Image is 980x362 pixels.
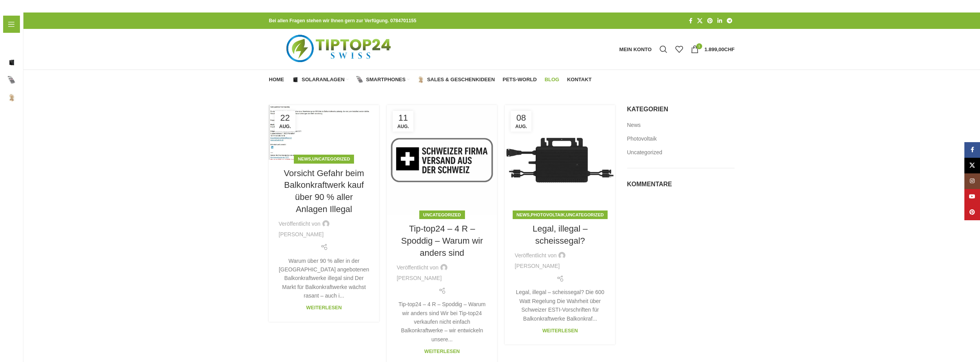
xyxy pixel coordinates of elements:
a: YouTube Social Link [964,189,980,205]
a: Vorsicht Gefahr beim Balkonkraftwerk kauf über 90 % aller Anlagen Illegal [284,168,364,214]
span: 22 [277,114,293,122]
a: Photovoltaik [531,212,565,217]
span: CHF [724,46,735,52]
a: News [298,157,311,161]
a: X Social Link [964,158,980,173]
a: [PERSON_NAME] [397,274,442,282]
span: Aug. [277,124,293,129]
img: Solaranlagen [292,76,299,83]
div: Warum über 90 % aller in der [GEOGRAPHIC_DATA] angebotenen Balkonkraftwerke illegal sind Der Mark... [279,257,369,300]
a: 1 1.899,00CHF [687,41,739,57]
a: Pinterest Social Link [705,16,715,26]
a: Uncategorized [312,157,350,161]
span: Pets-World [503,77,536,83]
a: Uncategorized [627,149,663,157]
img: Sales & Geschenkideen [417,76,424,83]
h5: Kategorien [627,105,735,114]
img: author-avatar [440,264,447,271]
div: Tip-top24 – 4 R – Spoddig – Warum wir anders sind Wir bei Tip-top24 verkaufen nicht einfach Balko... [397,300,487,344]
a: Tip-top24 – 4 R – Spoddig – Warum wir anders sind [401,224,483,258]
a: Mein Konto [615,41,656,57]
a: Uncategorized [423,212,461,217]
a: Sales & Geschenkideen [417,72,495,87]
span: Sales & Geschenkideen [427,77,495,83]
div: , , [513,210,608,219]
a: [PERSON_NAME] [279,230,324,239]
a: [PERSON_NAME] [515,262,560,270]
div: Hauptnavigation [265,72,596,87]
span: Veröffentlicht von [279,219,320,228]
span: Smartphones [366,77,406,83]
span: Blog [545,77,560,83]
a: Blog [545,72,560,87]
span: Home [269,77,284,83]
span: Veröffentlicht von [397,263,438,272]
div: Legal, illegal – scheissegal? Die 600 Watt Regelung Die Wahrheit über Schweizer ESTI-Vorschriften... [515,288,605,323]
a: Weiterlesen [424,349,460,354]
a: Solaranlagen [292,72,349,87]
a: Legal, illegal – scheissegal? [533,224,588,246]
a: Facebook Social Link [964,142,980,158]
span: 11 [395,114,411,122]
strong: Bei allen Fragen stehen wir Ihnen gern zur Verfügung. 0784701155 [269,18,416,23]
a: Uncategorized [566,212,604,217]
a: Telegram Social Link [724,16,735,26]
span: Solaranlagen [302,77,345,83]
img: author-avatar [558,252,565,259]
a: Instagram Social Link [964,173,980,189]
span: Aug. [513,124,529,129]
span: 08 [513,114,529,122]
a: News [627,121,642,129]
a: Home [269,72,284,87]
a: Photovoltaik [627,135,658,143]
div: Meine Wunschliste [671,41,687,57]
span: Kontakt [567,77,592,83]
span: Aug. [395,124,411,129]
span: 1 [696,43,702,49]
a: LinkedIn Social Link [715,16,724,26]
a: Kontakt [567,72,592,87]
img: Tiptop24 Nachhaltige & Faire Produkte [269,29,411,70]
a: Logo der Website [269,46,411,52]
a: Smartphones [356,72,410,87]
a: Pets-World [503,72,536,87]
span: Veröffentlicht von [515,251,556,260]
a: X Social Link [695,16,705,26]
a: Suche [656,41,671,57]
a: Pinterest Social Link [964,205,980,220]
a: Weiterlesen [306,305,342,310]
a: Weiterlesen [542,328,578,333]
a: News [517,212,530,217]
bdi: 1.899,00 [705,46,735,52]
img: author-avatar [322,220,329,227]
span: Mein Konto [619,47,652,52]
a: Facebook Social Link [687,16,695,26]
div: , [294,155,354,163]
img: Smartphones [356,76,363,83]
h5: Kommentare [627,180,735,189]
